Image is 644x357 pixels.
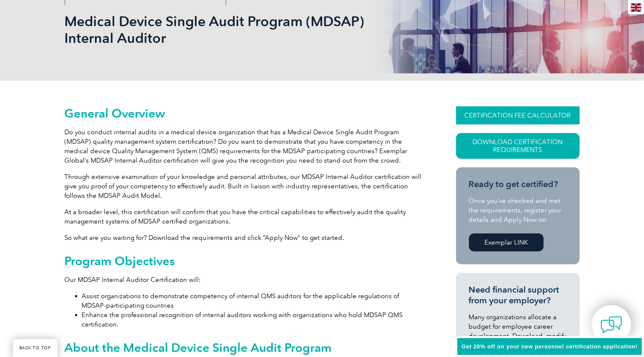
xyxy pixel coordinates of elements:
li: Assist organizations to demonstrate competency of internal QMS auditors for the applicable regula... [82,291,425,310]
a: Download Certification Requirements [456,133,580,159]
span: Get 20% off on your new personnel certification application! [462,343,638,350]
a: CERTIFICATION FEE CALCULATOR [456,106,580,124]
p: So what are you waiting for? Download the requirements and click “Apply Now” to get started. [65,233,425,242]
p: Through extensive examination of your knowledge and personal attributes, our MDSAP Internal Audit... [65,172,425,200]
h2: About the Medical Device Single Audit Program [65,341,425,354]
img: contact-chat.png [601,314,622,336]
h3: Need financial support from your employer? [469,284,567,306]
h2: General Overview [65,106,425,120]
h3: Ready to get certified? [469,179,567,190]
img: en [631,3,641,12]
a: Exemplar LINK [469,233,544,251]
li: Enhance the professional recognition of internal auditors working with organizations who hold MDS... [82,310,425,329]
p: Once you’ve checked and met the requirements, register your details and Apply Now on [469,196,567,224]
p: Do you conduct internal audits in a medical device organization that has a Medical Device Single ... [65,127,425,165]
p: At a broader level, this certification will confirm that you have the critical capabilities to ef... [65,207,425,226]
p: Our MDSAP Internal Auditor Certification will: [65,275,425,284]
h2: Program Objectives [65,254,425,268]
h1: Medical Device Single Audit Program (MDSAP) Internal Auditor [65,13,394,46]
a: BACK TO TOP [13,339,57,357]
